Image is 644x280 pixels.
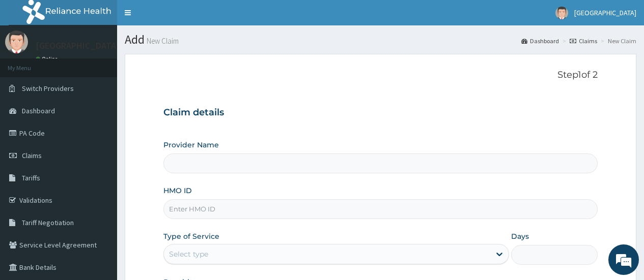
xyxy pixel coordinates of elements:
span: [GEOGRAPHIC_DATA] [574,8,636,17]
small: New Claim [145,37,179,45]
span: Tariffs [22,173,40,182]
img: User Image [555,7,568,19]
label: HMO ID [163,185,192,196]
label: Days [511,231,529,241]
a: Dashboard [521,37,559,45]
h1: Add [125,33,636,46]
a: Online [36,55,60,63]
p: [GEOGRAPHIC_DATA] [36,41,120,50]
span: Switch Providers [22,84,74,93]
h3: Claim details [163,107,598,118]
span: Tariff Negotiation [22,218,74,227]
span: Dashboard [22,106,55,115]
p: Step 1 of 2 [163,70,598,81]
label: Provider Name [163,140,219,150]
div: Select type [169,249,208,259]
a: Claims [570,37,597,45]
span: Claims [22,151,42,160]
label: Type of Service [163,231,219,241]
input: Enter HMO ID [163,199,598,219]
li: New Claim [598,37,636,45]
img: User Image [5,30,28,53]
